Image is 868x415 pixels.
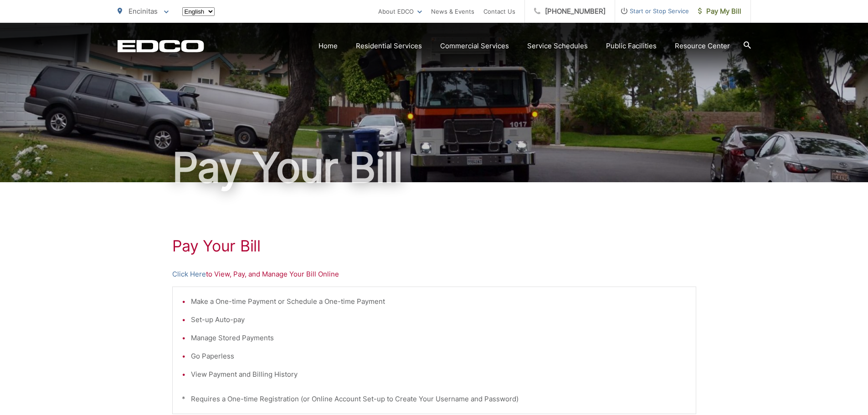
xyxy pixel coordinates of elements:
[356,41,422,51] a: Residential Services
[172,269,696,280] p: to View, Pay, and Manage Your Bill Online
[191,369,687,380] li: View Payment and Billing History
[431,6,474,17] a: News & Events
[118,145,751,190] h1: Pay Your Bill
[483,6,515,17] a: Contact Us
[191,314,687,325] li: Set-up Auto-pay
[698,6,741,17] span: Pay My Bill
[191,351,687,362] li: Go Paperless
[191,296,687,307] li: Make a One-time Payment or Schedule a One-time Payment
[128,7,158,15] span: Encinitas
[318,41,338,51] a: Home
[182,394,687,405] p: * Requires a One-time Registration (or Online Account Set-up to Create Your Username and Password)
[440,41,509,51] a: Commercial Services
[527,41,588,51] a: Service Schedules
[606,41,657,51] a: Public Facilities
[172,237,696,255] h1: Pay Your Bill
[675,41,730,51] a: Resource Center
[191,333,687,343] li: Manage Stored Payments
[378,6,422,17] a: About EDCO
[182,7,215,16] select: Select a language
[118,40,204,52] a: EDCD logo. Return to the homepage.
[172,269,206,280] a: Click Here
